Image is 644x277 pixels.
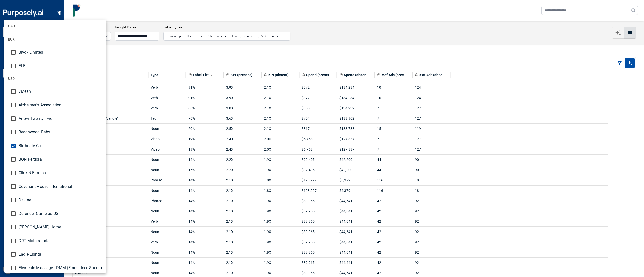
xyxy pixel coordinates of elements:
span: Elements Massage - DMM (Franchisee Spend) [19,265,102,271]
span: Alzheimer's Association [19,102,102,108]
span: Dakine [19,197,102,203]
span: [PERSON_NAME] Home [19,224,102,230]
span: Birthdate Co [19,143,102,149]
span: Click N Furnish [19,170,102,176]
span: Beachwood Baby [19,129,102,135]
span: ELF [19,63,102,69]
li: CAD [4,20,106,32]
span: 7Mesh [19,88,102,95]
span: BON Pergola [19,156,102,162]
span: Covenant House International [19,183,102,190]
li: EUR [4,33,106,45]
span: Blvck Limited [19,49,102,55]
span: Arrow Twenty Two [19,116,102,122]
span: Defender Cameras US [19,211,102,217]
li: USD [4,73,106,85]
span: DRT Motorsports [19,238,102,244]
span: Eagle Lights [19,251,102,257]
